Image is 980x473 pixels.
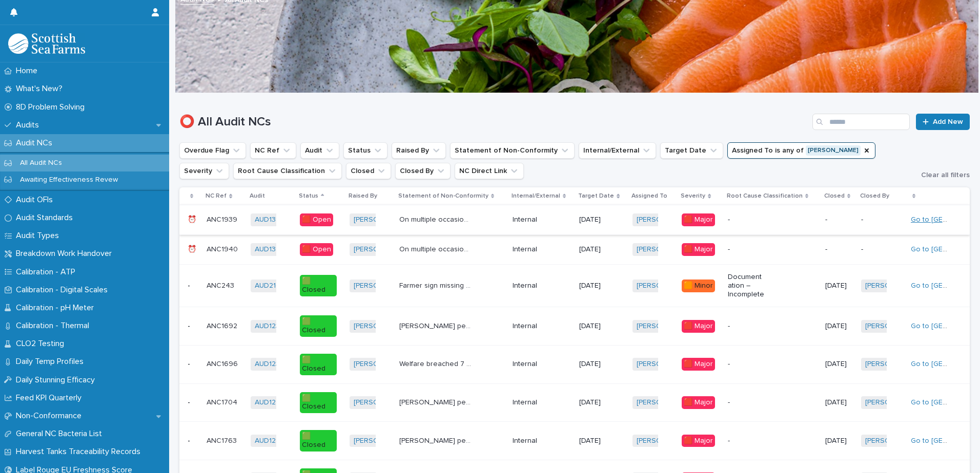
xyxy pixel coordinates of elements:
[399,243,475,254] p: On multiple occasions fish were seen to be exceeding 15 seconds on the first harvest 130725 and o...
[354,322,410,331] a: [PERSON_NAME]
[865,360,921,369] a: [PERSON_NAME]
[637,322,692,331] a: [PERSON_NAME]
[255,216,284,224] a: AUD1380
[579,360,616,369] p: [DATE]
[579,245,616,254] p: [DATE]
[255,245,282,254] a: AUD1381
[728,245,764,254] p: -
[399,358,475,369] p: Welfare breached 7 times in total during slaughter inspection of 200125 (Settler, KD102 M&S). Inc...
[300,142,339,159] button: Audit
[300,213,333,226] div: 🟥 Open
[682,396,715,409] div: 🟥 Major
[513,245,549,254] p: Internal
[728,216,764,224] p: -
[513,360,549,369] p: Internal
[12,429,110,439] p: General NC Bacteria List
[179,163,229,179] button: Severity
[188,396,192,407] p: -
[354,398,410,407] a: [PERSON_NAME]
[728,398,764,407] p: -
[682,358,715,371] div: 🟥 Major
[860,190,889,202] p: Closed By
[579,142,656,159] button: Internal/External
[825,360,853,369] p: [DATE]
[825,216,853,224] p: -
[349,190,377,202] p: Raised By
[179,142,246,159] button: Overdue Flag
[12,84,71,94] p: What's New?
[12,339,72,349] p: CLO2 Testing
[865,398,921,407] a: [PERSON_NAME]
[179,345,970,383] tr: -- ANC1696ANC1696 AUD1231 🟩 Closed[PERSON_NAME] Welfare breached 7 times in total during [PERSON_...
[12,66,46,76] p: Home
[12,393,90,403] p: Feed KPI Quarterly
[255,322,284,331] a: AUD1230
[513,322,549,331] p: Internal
[512,190,560,202] p: Internal/External
[188,320,192,331] p: -
[179,422,970,460] tr: -- ANC1763ANC1763 AUD1281 🟩 Closed[PERSON_NAME] [PERSON_NAME] performance observed on 110325 for ...
[12,195,61,205] p: Audit OFIs
[207,358,240,369] p: ANC1696
[207,243,240,254] p: ANC1940
[206,190,227,202] p: NC Ref
[179,264,970,307] tr: -- ANC243ANC243 AUD216 🟩 Closed[PERSON_NAME] Farmer sign missing from M/V Settler FTR form submit...
[682,320,715,333] div: 🟥 Major
[637,216,692,224] a: [PERSON_NAME]
[12,249,120,259] p: Breakdown Work Handover
[579,322,616,331] p: [DATE]
[354,282,410,290] a: [PERSON_NAME]
[207,213,239,224] p: ANC1939
[861,245,897,254] p: -
[825,282,853,290] p: [DATE]
[207,396,239,407] p: ANC1704
[8,33,85,54] img: mMrefqRFQpe26GRNOUkG
[579,282,616,290] p: [DATE]
[513,398,549,407] p: Internal
[300,315,336,337] div: 🟩 Closed
[933,118,963,125] span: Add New
[728,273,764,298] p: Documentation – Incomplete
[12,176,126,184] p: Awaiting Effectiveness Revew
[12,447,149,457] p: Harvest Tanks Traceability Records
[579,437,616,445] p: [DATE]
[579,398,616,407] p: [DATE]
[578,190,614,202] p: Target Date
[824,190,845,202] p: Closed
[299,190,318,202] p: Status
[12,138,60,148] p: Audit NCs
[255,398,284,407] a: AUD1276
[12,303,102,313] p: Calibration - pH Meter
[12,267,84,277] p: Calibration - ATP
[812,114,910,130] input: Search
[637,360,692,369] a: [PERSON_NAME]
[399,213,475,224] p: On multiple occasions fish were seen to be exceeding 15 seconds on the first harvest 100725.
[250,190,265,202] p: Audit
[513,282,549,290] p: Internal
[682,435,715,447] div: 🟥 Major
[637,245,692,254] a: [PERSON_NAME]
[354,360,410,369] a: [PERSON_NAME]
[300,354,336,375] div: 🟩 Closed
[637,398,692,407] a: [PERSON_NAME]
[825,245,853,254] p: -
[450,142,575,159] button: Statement of Non-Conformity
[179,115,808,130] h1: ⭕ All Audit NCs
[343,142,387,159] button: Status
[727,142,875,159] button: Assigned To
[637,437,692,445] a: [PERSON_NAME]
[188,435,192,445] p: -
[188,213,198,224] p: ⏰
[825,437,853,445] p: [DATE]
[179,205,970,235] tr: ⏰⏰ ANC1939ANC1939 AUD1380 🟥 Open[PERSON_NAME] On multiple occasions fish were seen to be exceedin...
[513,437,549,445] p: Internal
[916,114,970,130] a: Add New
[399,396,475,407] p: Slaughter performance observed on 030225 for Settler SH101 M&S fish. During this slaughter it was...
[681,190,705,202] p: Severity
[12,357,92,367] p: Daily Temp Profiles
[188,358,192,369] p: -
[188,243,198,254] p: ⏰
[398,190,488,202] p: Statement of Non-Conformity
[392,142,446,159] button: Raised By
